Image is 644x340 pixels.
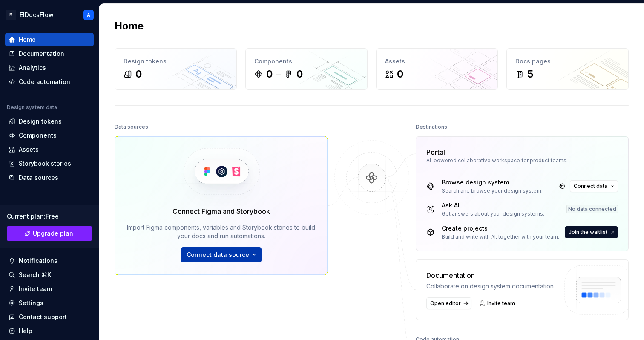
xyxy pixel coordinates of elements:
[19,285,52,293] div: Invite team
[385,57,489,66] div: Assets
[19,173,58,182] div: Data sources
[5,129,94,142] a: Components
[5,324,94,338] button: Help
[296,67,303,81] div: 0
[7,104,57,111] div: Design system data
[19,271,51,279] div: Search ⌘K
[115,121,148,133] div: Data sources
[569,229,607,236] span: Join the waitlist
[20,11,54,19] div: ElDocsFlow
[5,171,94,184] a: Data sources
[5,268,94,282] button: Search ⌘K
[487,300,515,307] span: Invite team
[19,49,64,58] div: Documentation
[426,147,445,157] div: Portal
[426,157,618,164] div: AI-powered collaborative workspace for product teams.
[5,115,94,128] a: Design tokens
[442,224,559,233] div: Create projects
[527,67,533,81] div: 5
[5,61,94,75] a: Analytics
[574,183,607,190] span: Connect data
[506,48,629,90] a: Docs pages5
[19,299,43,307] div: Settings
[5,254,94,268] button: Notifications
[135,67,142,81] div: 0
[515,57,620,66] div: Docs pages
[5,143,94,156] a: Assets
[5,310,94,324] button: Contact support
[397,67,403,81] div: 0
[442,210,544,217] div: Get answers about your design systems.
[127,223,315,240] div: Import Figma components, variables and Storybook stories to build your docs and run automations.
[19,63,46,72] div: Analytics
[187,251,249,259] span: Connect data source
[570,180,618,192] button: Connect data
[416,121,447,133] div: Destinations
[115,19,144,33] h2: Home
[426,297,471,309] a: Open editor
[33,229,73,238] span: Upgrade plan
[7,226,92,241] button: Upgrade plan
[565,226,618,238] button: Join the waitlist
[5,75,94,89] a: Code automation
[124,57,228,66] div: Design tokens
[19,131,57,140] div: Components
[442,201,544,210] div: Ask AI
[19,313,67,321] div: Contact support
[5,47,94,61] a: Documentation
[430,300,461,307] span: Open editor
[5,282,94,296] a: Invite team
[442,233,559,240] div: Build and write with AI, together with your team.
[19,159,71,168] div: Storybook stories
[5,296,94,310] a: Settings
[5,157,94,170] a: Storybook stories
[442,178,543,187] div: Browse design system
[266,67,273,81] div: 0
[19,35,36,44] div: Home
[87,12,90,18] div: A
[6,10,16,20] div: M
[181,247,262,262] button: Connect data source
[5,33,94,46] a: Home
[442,187,543,194] div: Search and browse your design system.
[2,6,97,24] button: MElDocsFlowA
[19,117,62,126] div: Design tokens
[19,256,57,265] div: Notifications
[7,212,92,221] div: Current plan : Free
[426,270,555,280] div: Documentation
[172,206,270,216] div: Connect Figma and Storybook
[19,145,39,154] div: Assets
[115,48,237,90] a: Design tokens0
[426,282,555,291] div: Collaborate on design system documentation.
[254,57,359,66] div: Components
[376,48,498,90] a: Assets0
[19,327,32,335] div: Help
[245,48,368,90] a: Components00
[477,297,519,309] a: Invite team
[19,78,70,86] div: Code automation
[566,205,618,213] div: No data connected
